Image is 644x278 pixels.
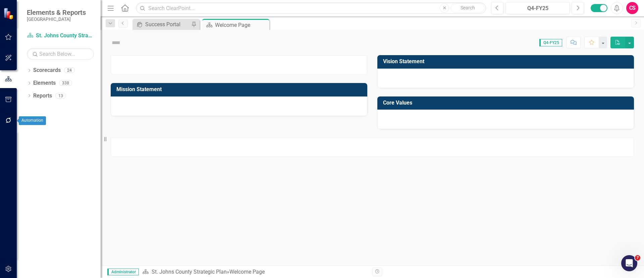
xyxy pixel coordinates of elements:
[116,86,364,92] h3: Mission Statement
[111,37,121,48] img: Not Defined
[27,48,94,60] input: Search Below...
[635,255,640,261] span: 7
[64,68,75,73] div: 24
[27,8,86,16] span: Elements & Reports
[539,39,562,46] span: Q4-FY25
[626,2,638,14] button: CS
[33,79,56,87] a: Elements
[3,7,15,19] img: ClearPoint Strategy
[621,255,637,271] iframe: Intercom live chat
[152,269,227,275] a: St. Johns County Strategic Plan
[19,116,46,125] div: Automation
[505,2,570,14] button: Q4-FY25
[142,268,367,276] div: »
[27,32,94,40] a: St. Johns County Strategic Plan
[33,92,52,100] a: Reports
[59,80,72,86] div: 338
[383,58,631,65] h3: Vision Statement
[145,20,190,29] div: Success Portal
[461,5,475,10] span: Search
[134,20,190,29] a: Success Portal
[508,4,568,12] div: Q4-FY25
[55,93,66,98] div: 13
[107,269,139,275] span: Administrator
[27,16,86,22] small: [GEOGRAPHIC_DATA]
[229,269,265,275] div: Welcome Page
[33,67,61,74] a: Scorecards
[383,100,631,106] h3: Core Values
[451,3,484,13] button: Search
[136,2,486,14] input: Search ClearPoint...
[215,21,268,29] div: Welcome Page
